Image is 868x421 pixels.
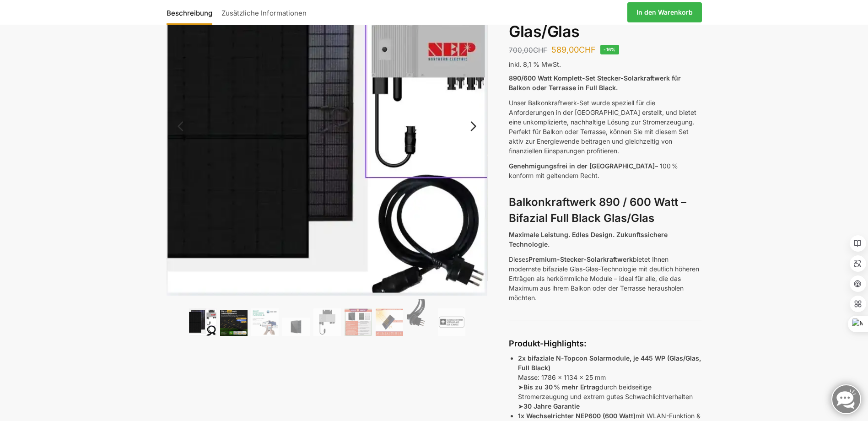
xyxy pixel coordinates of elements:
[509,162,678,179] span: – 100 % konform mit geltendem Recht.
[509,231,668,248] strong: Maximale Leistung. Edles Design. Zukunftssichere Technologie.
[345,308,372,336] img: Bificial im Vergleich zu billig Modulen
[533,46,547,54] span: CHF
[528,255,633,263] strong: Premium-Stecker-Solarkraftwerk
[509,46,547,54] bdi: 700,00
[509,162,655,170] span: Genehmigungsfrei in der [GEOGRAPHIC_DATA]
[579,45,596,54] span: CHF
[600,45,619,54] span: -16%
[518,353,701,411] p: Masse: 1786 x 1134 x 25 mm ➤ durch beidseitige Stromerzeugung und extrem gutes Schwachlichtverhal...
[551,45,596,54] bdi: 589,00
[438,308,465,336] img: Balkonkraftwerk 890/600 Watt bificial Glas/Glas – Bild 9
[523,402,580,410] strong: 30 Jahre Garantie
[407,299,434,336] img: Anschlusskabel-3meter_schweizer-stecker
[509,195,686,225] strong: Balkonkraftwerk 890 / 600 Watt – Bifazial Full Black Glas/Glas
[627,2,702,22] a: In den Warenkorb
[518,412,636,420] strong: 1x Wechselrichter NEP600 (600 Watt)
[523,383,599,391] strong: Bis zu 30 % mehr Ertrag
[376,308,403,336] img: Bificial 30 % mehr Leistung
[509,60,561,68] span: inkl. 8,1 % MwSt.
[509,254,701,302] p: Dieses bietet Ihnen modernste bifaziale Glas-Glas-Technologie mit deutlich höheren Erträgen als h...
[509,98,701,156] p: Unser Balkonkraftwerk-Set wurde speziell für die Anforderungen in der [GEOGRAPHIC_DATA] erstellt,...
[217,1,311,23] a: Zusätzliche Informationen
[509,74,681,92] strong: 890/600 Watt Komplett-Set Stecker-Solarkraftwerk für Balkon oder Terrasse in Full Black.
[509,339,587,348] strong: Produkt-Highlights:
[189,308,216,336] img: Bificiales Hochleistungsmodul
[251,308,279,336] img: Balkonkraftwerk 890/600 Watt bificial Glas/Glas – Bild 3
[167,1,217,23] a: Beschreibung
[313,308,341,336] img: Balkonkraftwerk 890/600 Watt bificial Glas/Glas – Bild 5
[282,318,310,336] img: Maysun
[220,310,248,336] img: Balkonkraftwerk 890/600 Watt bificial Glas/Glas – Bild 2
[518,354,701,372] strong: 2x bifaziale N-Topcon Solarmodule, je 445 WP (Glas/Glas, Full Black)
